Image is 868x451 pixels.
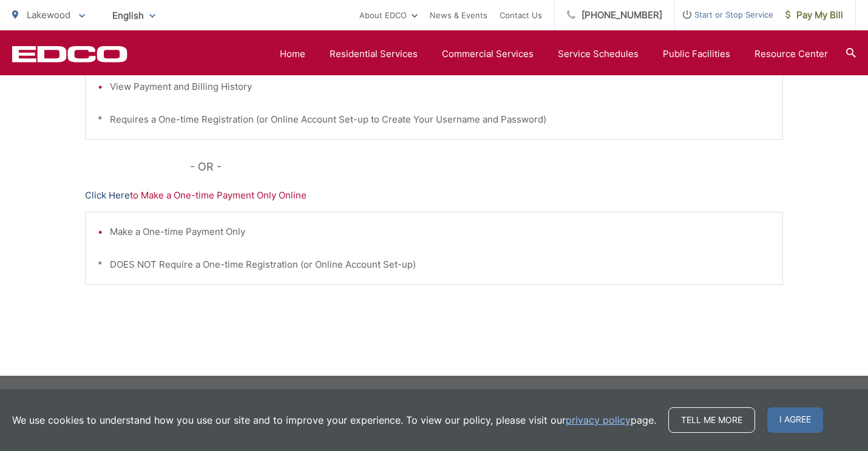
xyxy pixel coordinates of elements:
[280,47,305,61] a: Home
[785,8,843,22] span: Pay My Bill
[98,257,770,272] p: * DOES NOT Require a One-time Registration (or Online Account Set-up)
[12,46,127,63] a: EDCD logo. Return to the homepage.
[430,8,487,22] a: News & Events
[103,5,164,26] span: English
[110,80,770,94] li: View Payment and Billing History
[754,47,828,61] a: Resource Center
[85,188,130,203] a: Click Here
[110,225,770,239] li: Make a One-time Payment Only
[85,188,783,203] p: to Make a One-time Payment Only Online
[767,407,823,433] span: I agree
[359,8,418,22] a: About EDCO
[27,9,70,21] span: Lakewood
[668,407,755,433] a: Tell me more
[12,413,656,427] p: We use cookies to understand how you use our site and to improve your experience. To view our pol...
[558,47,639,61] a: Service Schedules
[500,8,542,22] a: Contact Us
[442,47,534,61] a: Commercial Services
[566,413,631,427] a: privacy policy
[190,158,784,176] p: - OR -
[98,112,770,127] p: * Requires a One-time Registration (or Online Account Set-up to Create Your Username and Password)
[330,47,418,61] a: Residential Services
[663,47,730,61] a: Public Facilities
